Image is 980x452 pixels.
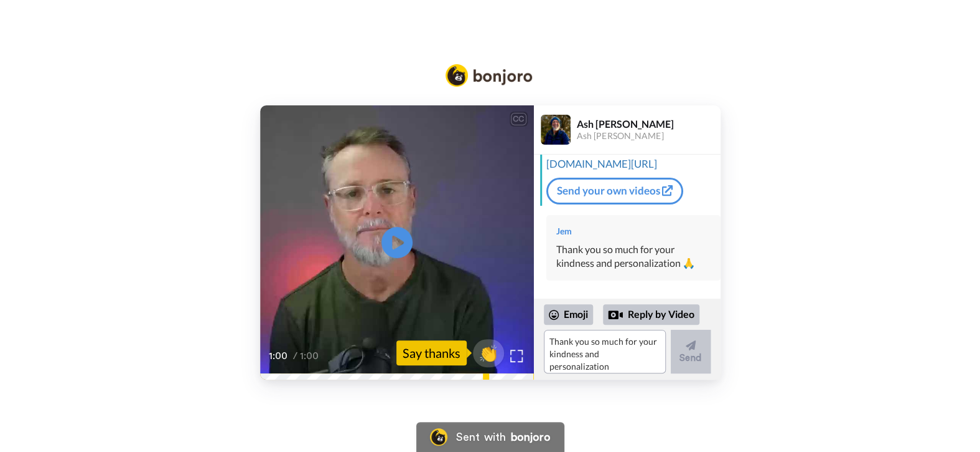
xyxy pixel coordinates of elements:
div: Jem [556,225,711,238]
div: Emoji [544,304,593,324]
div: Say thanks [396,340,467,365]
button: Send [671,330,711,373]
img: Bonjoro Logo [446,64,533,87]
div: CC [511,113,526,125]
span: / [293,349,297,363]
img: Profile Image [541,115,571,145]
div: Reply by Video [608,307,623,322]
a: Send your own videos [546,178,683,204]
span: 1:00 [269,349,291,363]
div: Ash [PERSON_NAME] [577,118,720,130]
img: Full screen [510,350,523,362]
div: Thank you so much for your kindness and personalization 🙏 [556,243,711,271]
a: [DOMAIN_NAME][URL] [546,157,657,170]
span: 👏 [473,343,504,363]
span: 1:00 [300,349,322,363]
div: Ash [PERSON_NAME] [577,131,720,142]
button: 👏 [473,339,504,367]
div: Reply by Video [603,304,699,325]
